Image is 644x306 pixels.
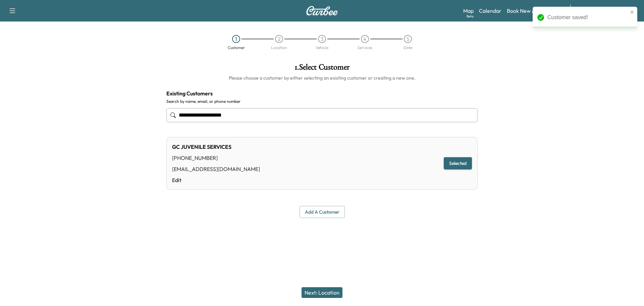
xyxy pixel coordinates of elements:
[630,9,635,15] button: close
[316,46,328,50] div: Vehicle
[232,35,240,43] div: 1
[275,35,283,43] div: 2
[479,7,501,15] a: Calendar
[404,35,412,43] div: 5
[172,154,260,162] div: [PHONE_NUMBER]
[404,46,412,50] div: Date
[358,46,372,50] div: Services
[166,75,478,81] h6: Please choose a customer by either selecting an existing customer or creating a new one.
[300,206,345,218] button: Add a customer
[444,157,472,170] button: Selected
[463,7,474,15] a: MapBeta
[172,143,260,151] div: GC JUVENILE SERVICES
[361,35,369,43] div: 4
[172,176,260,184] a: Edit
[228,46,245,50] div: Customer
[271,46,287,50] div: Location
[166,63,478,75] h1: 1 . Select Customer
[467,14,474,19] div: Beta
[166,89,478,97] h4: Existing Customers
[172,165,260,173] div: [EMAIL_ADDRESS][DOMAIN_NAME]
[507,7,563,15] a: Book New Appointment
[302,287,342,298] button: Next: Location
[306,6,338,15] img: Curbee Logo
[318,35,326,43] div: 3
[547,13,628,21] div: Customer saved!
[166,99,478,104] label: Search by name, email, or phone number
